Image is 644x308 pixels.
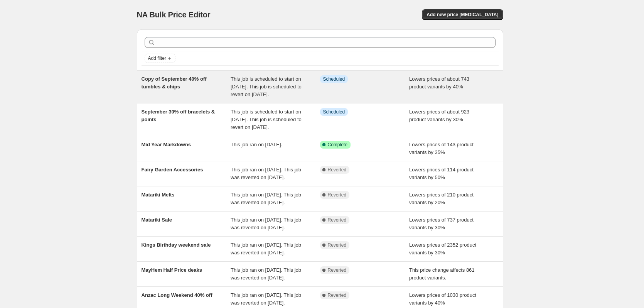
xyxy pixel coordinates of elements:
span: Complete [328,142,347,148]
span: Add new price [MEDICAL_DATA] [427,12,498,18]
span: Lowers prices of about 743 product variants by 40% [409,76,469,90]
span: This job ran on [DATE]. This job was reverted on [DATE]. [231,267,301,281]
span: Reverted [328,267,347,273]
span: Lowers prices of about 923 product variants by 30% [409,109,469,122]
span: Anzac Long Weekend 40% off [142,292,212,298]
span: Reverted [328,217,347,223]
span: MayHem Half Price deaks [142,267,202,273]
span: Reverted [328,292,347,298]
span: This job ran on [DATE]. This job was reverted on [DATE]. [231,167,301,180]
span: Lowers prices of 210 product variants by 20% [409,192,474,205]
span: This job ran on [DATE]. This job was reverted on [DATE]. [231,217,301,230]
span: Copy of September 40% off tumbles & chips [142,76,207,90]
span: This job is scheduled to start on [DATE]. This job is scheduled to revert on [DATE]. [231,76,302,97]
span: Kings Birthday weekend sale [142,242,211,248]
span: Matariki Melts [142,192,175,198]
button: Add new price [MEDICAL_DATA] [422,9,503,20]
span: This job is scheduled to start on [DATE]. This job is scheduled to revert on [DATE]. [231,109,302,130]
span: Lowers prices of 143 product variants by 35% [409,142,474,155]
span: NA Bulk Price Editor [137,10,211,19]
span: This job ran on [DATE]. This job was reverted on [DATE]. [231,292,301,306]
span: September 30% off bracelets & points [142,109,215,122]
span: Scheduled [323,109,345,115]
span: Reverted [328,167,347,173]
span: This job ran on [DATE]. This job was reverted on [DATE]. [231,192,301,205]
span: Scheduled [323,76,345,82]
span: Lowers prices of 737 product variants by 30% [409,217,474,230]
span: Matariki Sale [142,217,172,223]
span: Reverted [328,192,347,198]
span: This job ran on [DATE]. This job was reverted on [DATE]. [231,242,301,256]
span: Add filter [148,55,166,61]
span: This job ran on [DATE]. [231,142,282,147]
span: Lowers prices of 1030 product variants by 40% [409,292,476,306]
span: This price change affects 861 product variants. [409,267,475,281]
span: Lowers prices of 2352 product variants by 30% [409,242,476,256]
span: Fairy Garden Accessories [142,167,203,173]
span: Mid Year Markdowns [142,142,191,147]
span: Lowers prices of 114 product variants by 50% [409,167,474,180]
button: Add filter [145,54,175,63]
span: Reverted [328,242,347,248]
